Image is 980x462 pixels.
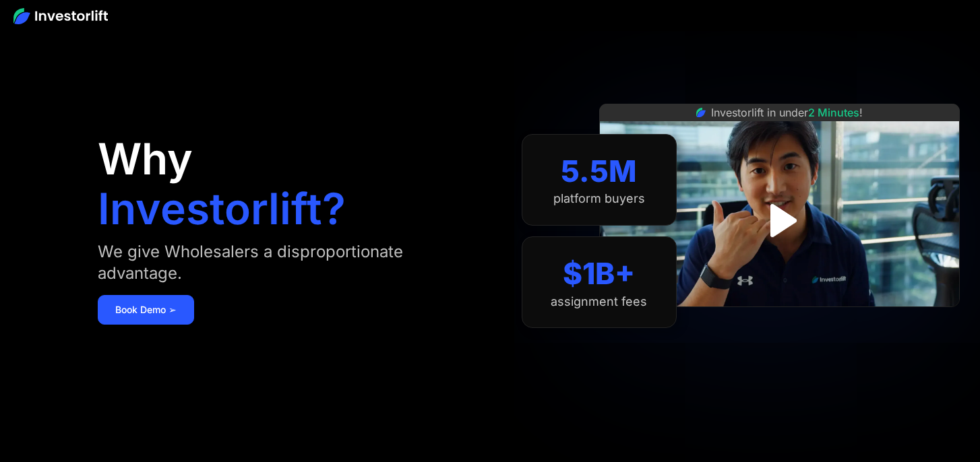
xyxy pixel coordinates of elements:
[808,106,859,119] span: 2 Minutes
[553,191,645,206] div: platform buyers
[98,187,346,230] h1: Investorlift?
[98,295,194,325] a: Book Demo ➢
[563,256,635,292] div: $1B+
[551,294,647,309] div: assignment fees
[98,241,447,284] div: We give Wholesalers a disproportionate advantage.
[561,154,637,189] div: 5.5M
[711,104,863,121] div: Investorlift in under !
[749,191,809,251] a: open lightbox
[678,314,880,330] iframe: Customer reviews powered by Trustpilot
[98,137,193,180] h1: Why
